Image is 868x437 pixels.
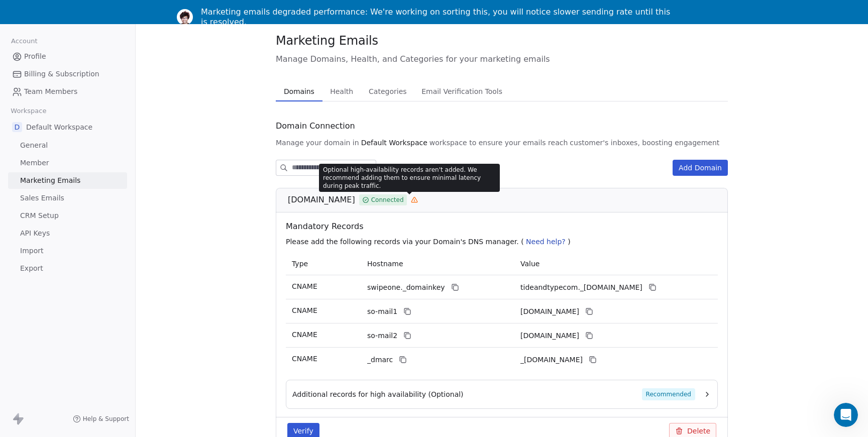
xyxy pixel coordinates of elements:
[367,355,393,365] span: _dmarc
[20,210,59,221] span: CRM Setup
[20,246,43,256] span: Import
[8,137,127,154] a: General
[12,122,22,132] span: D
[8,66,127,82] a: Billing & Subscription
[292,355,317,363] span: CNAME
[201,7,675,27] div: Marketing emails degraded performance: We're working on sorting this, you will notice slower send...
[276,120,355,132] span: Domain Connection
[292,388,711,400] button: Additional records for high availability (Optional)Recommended
[292,331,317,339] span: CNAME
[673,160,728,176] button: Add Domain
[26,122,92,132] span: Default Workspace
[8,260,127,277] a: Export
[365,84,410,98] span: Categories
[367,306,397,317] span: so-mail1
[292,389,464,399] span: Additional records for high availability (Optional)
[288,194,355,206] span: [DOMAIN_NAME]
[8,243,127,259] a: Import
[292,282,317,290] span: CNAME
[8,48,127,65] a: Profile
[286,237,722,247] p: Please add the following records via your Domain's DNS manager. ( )
[20,140,48,151] span: General
[642,388,695,400] span: Recommended
[280,84,318,98] span: Domains
[24,69,99,79] span: Billing & Subscription
[276,138,359,148] span: Manage your domain in
[20,263,43,274] span: Export
[8,155,127,171] a: Member
[292,259,355,269] p: Type
[24,51,46,62] span: Profile
[361,138,427,148] span: Default Workspace
[8,83,127,100] a: Team Members
[520,306,579,317] span: tideandtypecom1.swipeone.email
[8,225,127,242] a: API Keys
[24,86,77,97] span: Team Members
[367,282,445,293] span: swipeone._domainkey
[323,166,496,190] span: Optional high-availability records aren't added. We recommend adding them to ensure minimal laten...
[20,193,64,203] span: Sales Emails
[276,53,728,65] span: Manage Domains, Health, and Categories for your marketing emails
[429,138,568,148] span: workspace to ensure your emails reach
[20,175,80,186] span: Marketing Emails
[371,195,404,204] span: Connected
[520,331,579,341] span: tideandtypecom2.swipeone.email
[292,306,317,314] span: CNAME
[286,221,722,233] span: Mandatory Records
[834,403,858,427] iframe: Intercom live chat
[7,34,42,49] span: Account
[73,415,129,423] a: Help & Support
[20,158,49,168] span: Member
[8,172,127,189] a: Marketing Emails
[520,355,583,365] span: _dmarc.swipeone.email
[276,33,378,48] span: Marketing Emails
[367,331,397,341] span: so-mail2
[326,84,357,98] span: Health
[367,260,403,268] span: Hostname
[7,103,51,119] span: Workspace
[83,415,129,423] span: Help & Support
[8,190,127,206] a: Sales Emails
[20,228,50,239] span: API Keys
[177,9,193,25] img: Profile image for Ram
[520,260,539,268] span: Value
[570,138,719,148] span: customer's inboxes, boosting engagement
[526,238,566,246] span: Need help?
[417,84,506,98] span: Email Verification Tools
[8,207,127,224] a: CRM Setup
[520,282,642,293] span: tideandtypecom._domainkey.swipeone.email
